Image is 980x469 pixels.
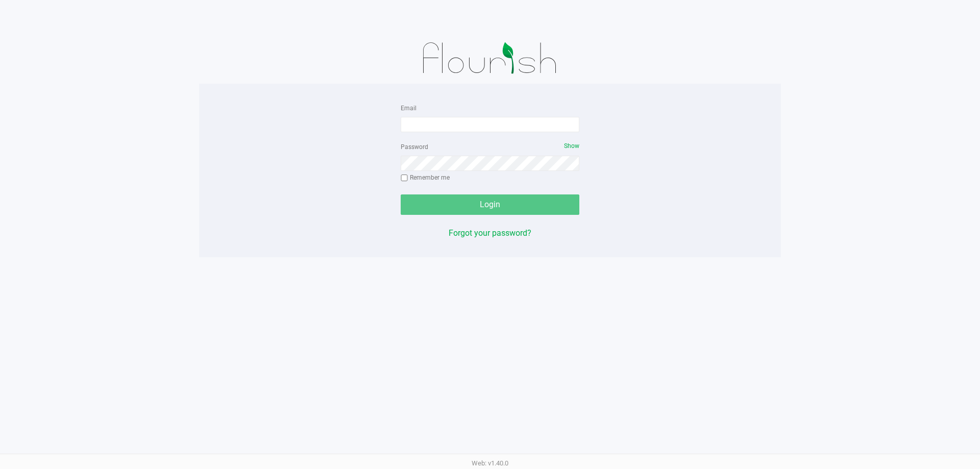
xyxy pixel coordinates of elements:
label: Password [401,142,428,152]
span: Web: v1.40.0 [472,459,508,467]
span: Show [564,142,579,150]
input: Remember me [401,175,408,182]
label: Email [401,104,416,113]
label: Remember me [401,173,450,182]
button: Forgot your password? [449,227,531,239]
